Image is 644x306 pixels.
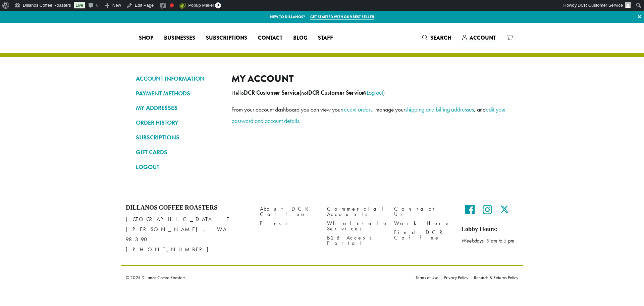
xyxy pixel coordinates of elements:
[461,226,518,233] h5: Lobby Hours:
[293,34,307,42] span: Blog
[441,275,471,280] a: Privacy Policy
[416,275,441,280] a: Terms of Use
[133,33,159,43] a: Shop
[215,2,221,8] span: 0
[327,233,384,248] a: B2B Access Portal
[430,34,451,42] span: Search
[231,104,508,127] p: From your account dashboard you can view your , manage your , and .
[578,3,623,8] span: DCR Customer Service
[136,146,221,158] a: GIFT CARDS
[318,34,333,42] span: Staff
[244,89,300,96] strong: DCR Customer Service
[417,32,457,43] a: Search
[260,219,317,228] a: Press
[231,73,508,85] h2: My account
[471,275,518,280] a: Refunds & Returns Policy
[74,2,85,8] a: Live
[170,3,174,7] div: Focus keyphrase not set
[136,73,221,178] nav: Account pages
[367,89,383,96] a: Log out
[461,237,514,244] em: Weekdays 9 am to 5 pm
[136,88,221,99] a: PAYMENT METHODS
[635,11,644,23] a: ×
[394,204,451,219] a: Contact Us
[394,219,451,228] a: Work Here
[136,102,221,114] a: MY ADDRESSES
[126,204,250,212] h4: Dillanos Coffee Roasters
[313,33,338,43] a: Staff
[136,132,221,143] a: SUBSCRIPTIONS
[260,204,317,219] a: About DCR Coffee
[206,34,247,42] span: Subscriptions
[310,14,374,20] a: Get started with our best seller
[308,89,364,96] strong: DCR Customer Service
[394,228,451,243] a: Find DCR Coffee
[470,34,496,42] span: Account
[231,87,508,98] p: Hello (not ? )
[164,34,195,42] span: Businesses
[327,219,384,233] a: Wholesale Services
[258,34,282,42] span: Contact
[327,204,384,219] a: Commercial Accounts
[136,161,221,173] a: LOGOUT
[126,214,250,255] p: [GEOGRAPHIC_DATA] E [PERSON_NAME], WA 98390 [PHONE_NUMBER]
[126,275,406,280] p: © 2025 Dillanos Coffee Roasters.
[136,73,221,84] a: ACCOUNT INFORMATION
[342,105,372,113] a: recent orders
[136,117,221,128] a: ORDER HISTORY
[405,105,474,113] a: shipping and billing addresses
[139,34,153,42] span: Shop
